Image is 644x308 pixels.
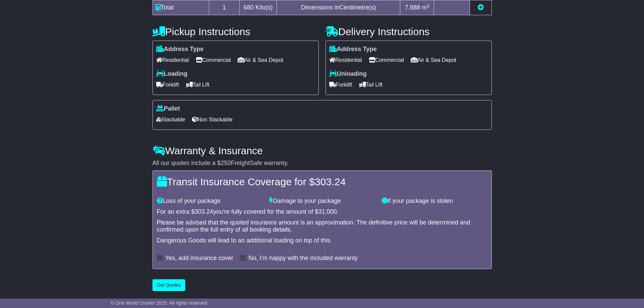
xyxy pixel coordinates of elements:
[369,55,404,65] span: Commercial
[238,55,283,65] span: Air & Sea Depot
[329,55,362,65] span: Residential
[315,176,346,187] span: 303.24
[186,79,210,90] span: Tail Lift
[209,0,240,15] td: 1
[152,145,492,156] h4: Warranty & Insurance
[157,237,487,244] div: Dangerous Goods will lead to an additional loading on top of this.
[156,114,185,125] span: Stackable
[152,0,209,15] td: Total
[152,279,186,291] button: Get Quotes
[157,219,487,234] div: Please be advised that the quoted insurance amount is an approximation. The definitive price will...
[478,4,484,11] a: Add new item
[422,4,430,11] span: m
[153,197,266,205] div: Loss of your package
[156,70,188,78] label: Loading
[359,79,383,90] span: Tail Lift
[196,55,231,65] span: Commercial
[405,4,420,11] span: 7.888
[156,55,189,65] span: Residential
[329,79,352,90] span: Forklift
[152,160,492,167] div: All our quotes include a $ FreightSafe warranty.
[277,0,400,15] td: Dimensions in Centimetre(s)
[248,255,358,262] label: No, I'm happy with the included warranty
[329,46,377,53] label: Address Type
[329,70,367,78] label: Unloading
[266,197,378,205] div: Damage to your package
[157,208,487,216] div: For an extra $ you're fully covered for the amount of $ .
[244,4,254,11] span: 680
[165,255,233,262] label: Yes, add insurance cover
[195,208,213,215] span: 303.24
[326,26,492,37] h4: Delivery Instructions
[221,160,231,166] span: 250
[378,197,491,205] div: If your package is stolen
[427,3,430,8] sup: 3
[156,105,180,113] label: Pallet
[152,26,319,37] h4: Pickup Instructions
[156,46,204,53] label: Address Type
[111,300,209,306] span: © One World Courier 2025. All rights reserved.
[192,114,233,125] span: Non Stackable
[411,55,456,65] span: Air & Sea Depot
[318,208,337,215] span: 31,000
[156,79,179,90] span: Forklift
[157,176,487,187] h4: Transit Insurance Coverage for $
[240,0,277,15] td: Kilo(s)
